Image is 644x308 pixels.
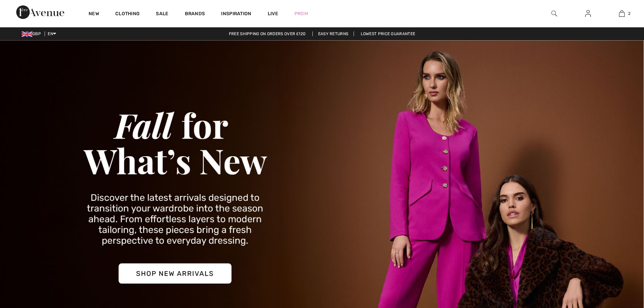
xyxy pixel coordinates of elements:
img: My Info [585,9,591,18]
a: Brands [185,11,205,18]
a: New [89,11,99,18]
a: Clothing [115,11,140,18]
a: Free shipping on orders over ₤120 [223,31,311,36]
span: EN [48,31,56,36]
a: Sign In [580,9,596,18]
a: Sale [156,11,168,18]
img: My Bag [619,9,625,18]
a: Easy Returns [312,31,354,36]
img: search the website [551,9,557,18]
img: UK Pound [22,31,32,37]
span: 2 [628,10,630,17]
a: Lowest Price Guarantee [355,31,421,36]
span: Inspiration [221,11,251,18]
span: GBP [22,31,44,36]
a: Prom [294,10,308,17]
img: 1ère Avenue [16,5,64,19]
a: 2 [605,9,638,18]
a: Live [268,10,278,17]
